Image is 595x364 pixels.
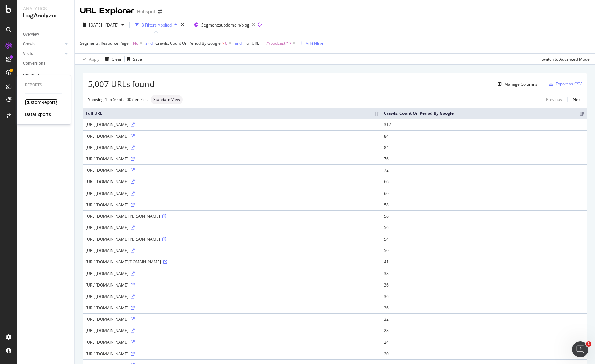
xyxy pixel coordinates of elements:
[153,98,180,102] span: Standard View
[86,328,379,333] div: [URL][DOMAIN_NAME]
[86,202,379,208] div: [URL][DOMAIN_NAME]
[23,41,35,48] div: Crawls
[191,19,258,30] button: Segment:subdomain/blog
[381,325,587,336] td: 28
[586,341,591,347] span: 1
[86,213,379,219] div: [URL][DOMAIN_NAME][PERSON_NAME]
[23,50,33,57] div: Visits
[86,236,379,242] div: [URL][DOMAIN_NAME][PERSON_NAME]
[244,40,259,46] span: Full URL
[225,39,227,48] span: 0
[235,40,242,46] div: and
[180,21,185,28] div: times
[102,54,122,64] button: Clear
[23,12,69,20] div: LogAnalyzer
[542,56,590,62] div: Switch to Advanced Mode
[86,339,379,345] div: [URL][DOMAIN_NAME]
[155,40,221,46] span: Crawls: Count On Period By Google
[381,130,587,142] td: 84
[23,31,70,38] a: Overview
[86,305,379,311] div: [URL][DOMAIN_NAME]
[495,80,537,88] button: Manage Columns
[567,95,582,104] a: Next
[381,108,587,119] th: Crawls: Count On Period By Google: activate to sort column ascending
[381,233,587,245] td: 54
[381,119,587,130] td: 312
[381,210,587,222] td: 56
[86,316,379,322] div: [URL][DOMAIN_NAME]
[381,176,587,187] td: 66
[125,54,142,64] button: Save
[381,336,587,348] td: 24
[556,81,582,87] div: Export as CSV
[23,60,45,67] div: Conversions
[83,108,381,119] th: Full URL: activate to sort column ascending
[381,222,587,233] td: 56
[23,73,46,80] div: URL Explorer
[89,56,99,62] div: Apply
[86,191,379,196] div: [URL][DOMAIN_NAME]
[133,56,142,62] div: Save
[145,40,153,46] button: and
[381,291,587,302] td: 36
[263,39,291,48] span: ^.*/podcast.*$
[86,294,379,299] div: [URL][DOMAIN_NAME]
[86,122,379,127] div: [URL][DOMAIN_NAME]
[222,40,224,46] span: >
[86,133,379,139] div: [URL][DOMAIN_NAME]
[80,54,99,64] button: Apply
[381,164,587,176] td: 72
[89,22,119,28] span: [DATE] - [DATE]
[86,271,379,276] div: [URL][DOMAIN_NAME]
[381,268,587,279] td: 38
[381,302,587,313] td: 36
[88,97,148,102] div: Showing 1 to 50 of 5,007 entries
[23,50,63,57] a: Visits
[80,40,129,46] span: Segments: Resource Page
[23,5,69,12] div: Analytics
[86,259,379,265] div: [URL][DOMAIN_NAME][DOMAIN_NAME]
[112,56,122,62] div: Clear
[86,167,379,173] div: [URL][DOMAIN_NAME]
[86,225,379,230] div: [URL][DOMAIN_NAME]
[201,22,249,28] span: Segment: subdomain/blog
[25,111,51,118] a: DataExports
[130,40,132,46] span: =
[23,60,70,67] a: Conversions
[504,81,537,87] div: Manage Columns
[25,82,62,88] div: Reports
[381,348,587,359] td: 20
[80,5,134,17] div: URL Explorer
[381,153,587,164] td: 76
[25,99,58,106] a: CustomReports
[137,8,155,15] div: Hubspot
[297,39,324,47] button: Add Filter
[80,19,127,30] button: [DATE] - [DATE]
[133,39,138,48] span: No
[132,19,180,30] button: 3 Filters Applied
[381,313,587,325] td: 32
[260,40,262,46] span: =
[88,78,155,90] span: 5,007 URLs found
[381,256,587,267] td: 41
[381,188,587,199] td: 60
[306,41,324,46] div: Add Filter
[86,156,379,162] div: [URL][DOMAIN_NAME]
[23,41,63,48] a: Crawls
[86,179,379,185] div: [URL][DOMAIN_NAME]
[86,248,379,253] div: [URL][DOMAIN_NAME]
[381,279,587,291] td: 36
[142,22,172,28] div: 3 Filters Applied
[151,95,183,104] div: neutral label
[546,79,582,89] button: Export as CSV
[86,145,379,150] div: [URL][DOMAIN_NAME]
[23,73,70,80] a: URL Explorer
[572,341,588,357] iframe: Intercom live chat
[381,142,587,153] td: 84
[539,54,590,64] button: Switch to Advanced Mode
[23,31,39,38] div: Overview
[381,245,587,256] td: 50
